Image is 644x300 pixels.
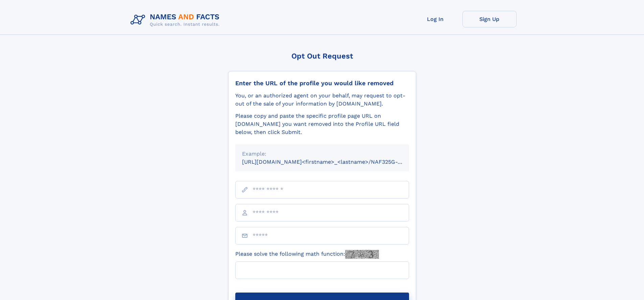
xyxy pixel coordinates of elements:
[408,11,462,27] a: Log In
[235,250,379,259] label: Please solve the following math function:
[228,52,416,60] div: Opt Out Request
[235,92,409,108] div: You, or an authorized agent on your behalf, may request to opt-out of the sale of your informatio...
[235,79,409,87] div: Enter the URL of the profile you would like removed
[462,11,517,27] a: Sign Up
[128,11,225,29] img: Logo Names and Facts
[242,159,422,165] small: [URL][DOMAIN_NAME]<firstname>_<lastname>/NAF325G-xxxxxxxx
[235,112,409,136] div: Please copy and paste the specific profile page URL on [DOMAIN_NAME] you want removed into the Pr...
[242,150,402,158] div: Example:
